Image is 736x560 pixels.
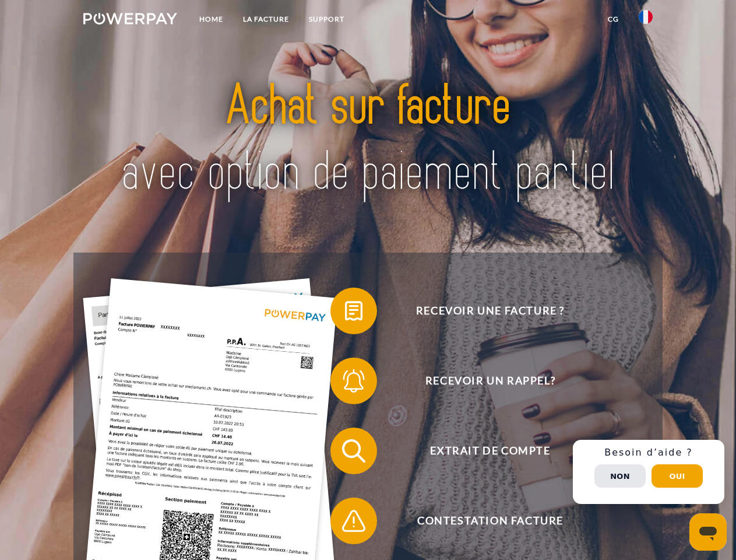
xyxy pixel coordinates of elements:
h3: Besoin d’aide ? [580,447,717,459]
img: qb_bill.svg [339,296,368,325]
button: Recevoir une facture ? [330,288,633,334]
button: Recevoir un rappel? [330,358,633,404]
a: Home [189,9,233,30]
button: Oui [652,464,703,488]
button: Contestation Facture [330,498,633,544]
img: title-powerpay_fr.svg [111,56,625,223]
img: logo-powerpay-white.svg [83,13,177,24]
img: qb_bell.svg [339,366,368,395]
img: qb_search.svg [339,436,368,466]
span: Extrait de compte [347,428,633,474]
span: Contestation Facture [347,498,633,544]
span: Recevoir un rappel? [347,358,633,404]
button: Non [594,464,646,488]
a: LA FACTURE [233,9,299,30]
img: fr [639,10,653,24]
iframe: Bouton de lancement de la fenêtre de messagerie [689,513,727,551]
a: Support [299,9,354,30]
img: qb_warning.svg [339,506,368,535]
div: Schnellhilfe [573,440,724,504]
span: Recevoir une facture ? [347,288,633,334]
button: Extrait de compte [330,428,633,474]
a: CG [598,9,629,30]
